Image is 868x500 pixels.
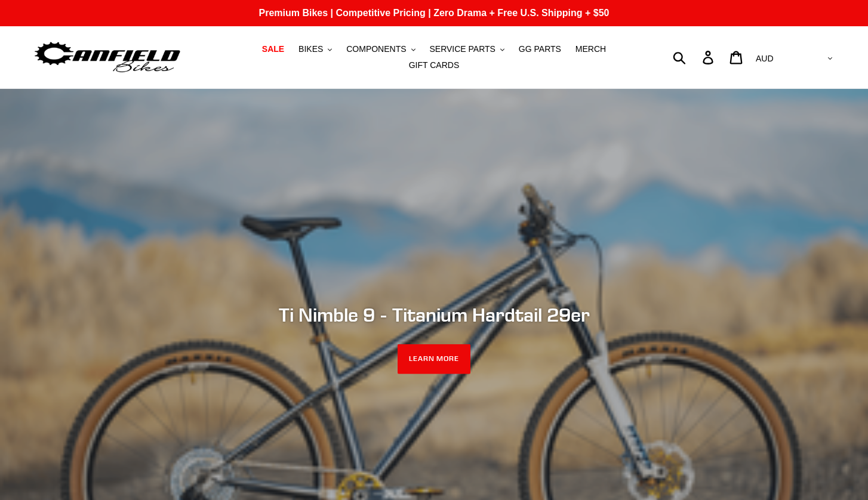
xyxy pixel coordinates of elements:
button: SERVICE PARTS [423,41,510,57]
span: SERVICE PARTS [429,44,495,54]
span: SALE [262,44,284,54]
img: Canfield Bikes [33,39,182,76]
a: GG PARTS [513,41,567,57]
a: LEARN MORE [398,344,471,374]
h2: Ti Nimble 9 - Titanium Hardtail 29er [109,304,759,326]
input: Search [679,44,710,70]
span: GIFT CARDS [409,60,460,70]
a: SALE [256,41,290,57]
span: COMPONENTS [346,44,406,54]
a: MERCH [570,41,612,57]
button: BIKES [293,41,338,57]
a: GIFT CARDS [403,57,466,73]
span: GG PARTS [519,44,561,54]
span: BIKES [298,44,323,54]
span: MERCH [575,44,606,54]
button: COMPONENTS [340,41,421,57]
